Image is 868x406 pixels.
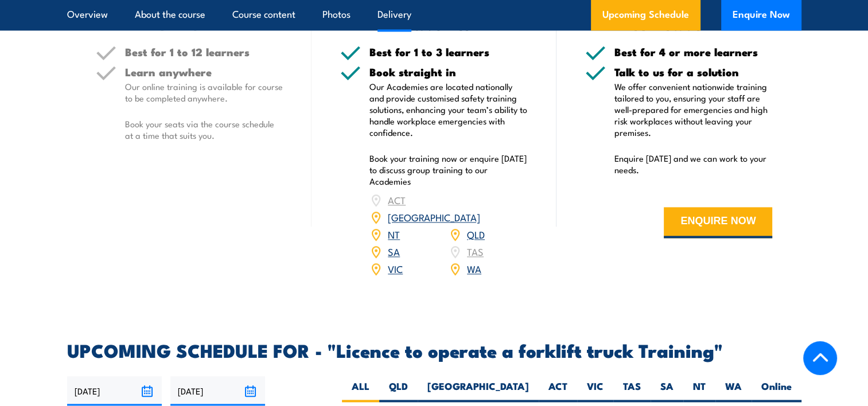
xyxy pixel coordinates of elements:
label: VIC [577,380,613,402]
p: Book your seats via the course schedule at a time that suits you. [125,118,283,141]
h2: UPCOMING SCHEDULE FOR - "Licence to operate a forklift truck Training" [67,342,801,358]
a: QLD [467,227,485,241]
h5: Book straight in [369,67,528,77]
p: Enquire [DATE] and we can work to your needs. [614,153,773,175]
label: ACT [539,380,577,402]
a: SA [388,244,400,258]
p: Our online training is available for course to be completed anywhere. [125,81,283,104]
h3: Online [96,18,260,32]
label: NT [683,380,715,402]
h5: Best for 1 to 3 learners [369,46,528,57]
a: VIC [388,261,403,275]
input: To date [170,376,265,405]
input: From date [67,376,162,405]
label: [GEOGRAPHIC_DATA] [418,380,539,402]
a: [GEOGRAPHIC_DATA] [388,210,480,224]
label: WA [715,380,752,402]
h5: Learn anywhere [125,67,283,77]
label: QLD [379,380,418,402]
h5: Best for 4 or more learners [614,46,773,57]
h3: Your Location [585,18,750,32]
label: SA [651,380,683,402]
button: ENQUIRE NOW [664,207,772,238]
p: Book your training now or enquire [DATE] to discuss group training to our Academies [369,153,528,187]
h5: Talk to us for a solution [614,67,773,77]
label: Online [752,380,801,402]
h3: Our Academies [340,18,505,32]
p: We offer convenient nationwide training tailored to you, ensuring your staff are well-prepared fo... [614,81,773,138]
label: ALL [342,380,379,402]
p: Our Academies are located nationally and provide customised safety training solutions, enhancing ... [369,81,528,138]
h5: Best for 1 to 12 learners [125,46,283,57]
a: NT [388,227,400,241]
label: TAS [613,380,651,402]
a: WA [467,261,481,275]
